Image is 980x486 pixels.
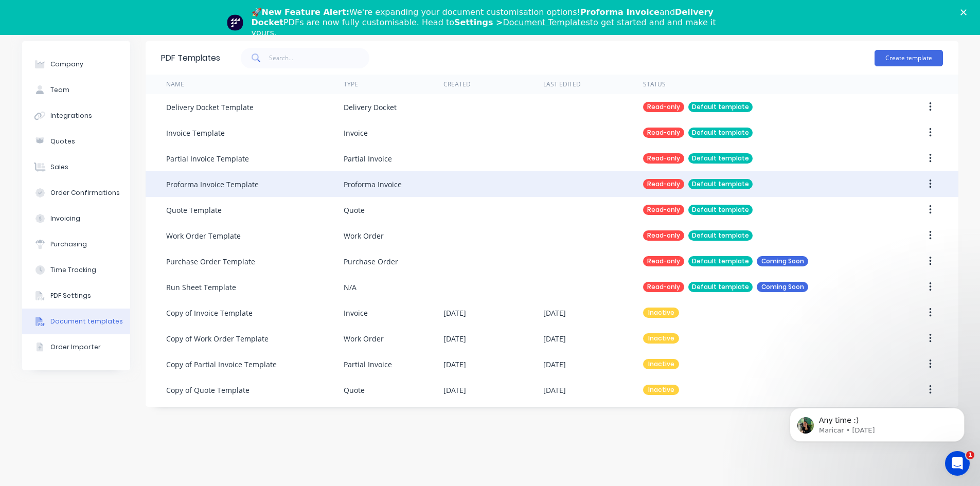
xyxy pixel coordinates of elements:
input: Search... [269,48,369,68]
button: Order Confirmations [22,180,130,206]
div: Purchasing [50,240,87,249]
div: Purchase Order [344,256,398,267]
div: [DATE] [543,385,566,395]
div: Copy of Quote Template [166,385,250,395]
div: N/A [344,282,357,293]
div: Default template [688,179,753,189]
div: Sales [50,163,68,172]
button: Invoicing [22,206,130,231]
div: Document templates [50,317,123,326]
div: Partial Invoice Template [166,153,249,164]
div: Quote [344,205,365,215]
div: Read-only [643,205,684,215]
div: Integrations [50,111,92,120]
div: Quote Template [166,205,222,215]
div: Copy of Work Order Template [166,333,269,344]
button: Purchasing [22,231,130,257]
button: PDF Settings [22,283,130,309]
div: Company [50,60,83,69]
iframe: Intercom notifications message [774,386,980,458]
div: Team [50,85,69,95]
div: [DATE] [443,308,466,318]
iframe: Intercom live chat [945,451,970,476]
div: Last Edited [543,80,581,89]
div: PDF Settings [50,291,91,300]
button: Team [22,77,130,103]
div: Delivery Docket Template [166,102,254,113]
div: [DATE] [543,308,566,318]
div: Time Tracking [50,265,96,275]
div: Close [960,9,971,15]
div: Default template [688,153,753,164]
a: Document Templates [503,17,590,27]
button: Company [22,51,130,77]
div: Copy of Invoice Template [166,308,253,318]
div: Work Order [344,230,384,241]
div: [DATE] [443,333,466,344]
div: Type [344,80,358,89]
div: Quote [344,385,365,395]
div: Coming Soon [757,256,808,266]
div: Partial Invoice [344,153,392,164]
button: Time Tracking [22,257,130,283]
b: New Feature Alert: [262,7,350,17]
b: Proforma Invoice [580,7,660,17]
div: Run Sheet Template [166,282,236,293]
button: Document templates [22,309,130,334]
b: Settings > [454,17,590,27]
div: Read-only [643,179,684,189]
div: Read-only [643,256,684,266]
div: Copy of Partial Invoice Template [166,359,277,370]
div: Delivery Docket [344,102,397,113]
div: Inactive [643,308,679,318]
div: [DATE] [543,359,566,370]
div: Created [443,80,471,89]
div: Default template [688,230,753,241]
div: Inactive [643,359,679,369]
img: Profile image for Team [227,14,243,31]
div: Coming Soon [757,282,808,292]
span: 1 [966,451,974,459]
div: Invoice Template [166,128,225,138]
div: Work Order Template [166,230,241,241]
div: Inactive [643,385,679,395]
button: Create template [875,50,943,66]
div: Purchase Order Template [166,256,255,267]
div: Invoicing [50,214,80,223]
div: Proforma Invoice [344,179,402,190]
div: Inactive [643,333,679,344]
div: Order Confirmations [50,188,120,197]
div: Read-only [643,153,684,164]
div: Default template [688,205,753,215]
div: Name [166,80,184,89]
div: Default template [688,282,753,292]
div: Default template [688,102,753,112]
button: Sales [22,154,130,180]
button: Quotes [22,129,130,154]
b: Delivery Docket [252,7,714,27]
button: Order Importer [22,334,130,360]
div: Read-only [643,102,684,112]
div: Read-only [643,230,684,241]
div: Status [643,80,666,89]
div: Default template [688,256,753,266]
div: [DATE] [443,359,466,370]
div: Invoice [344,128,368,138]
div: Proforma Invoice Template [166,179,259,190]
div: PDF Templates [161,52,220,64]
div: [DATE] [543,333,566,344]
div: Invoice [344,308,368,318]
div: Partial Invoice [344,359,392,370]
div: Read-only [643,282,684,292]
div: [DATE] [443,385,466,395]
div: Quotes [50,137,75,146]
div: Order Importer [50,343,101,352]
div: 🚀 We're expanding your document customisation options! and PDFs are now fully customisable. Head ... [252,7,737,38]
div: Read-only [643,128,684,138]
button: Integrations [22,103,130,129]
div: Work Order [344,333,384,344]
